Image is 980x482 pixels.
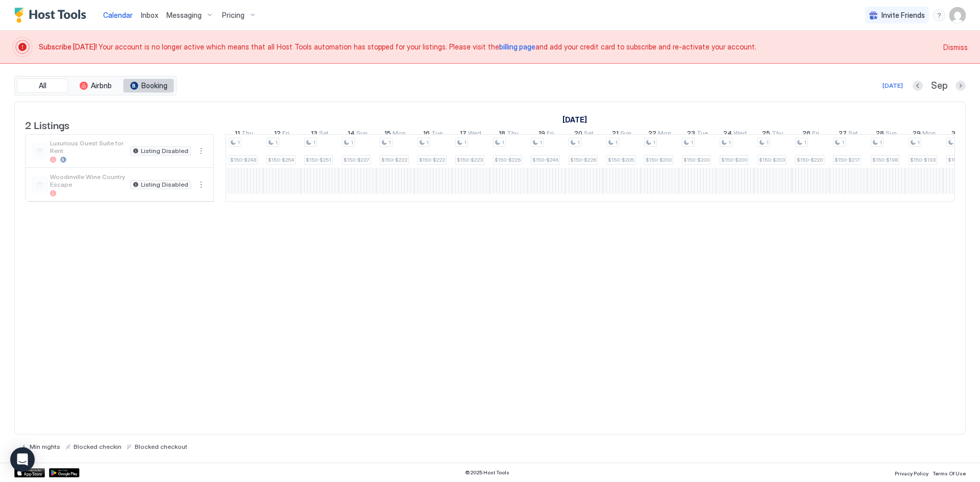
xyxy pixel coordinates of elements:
[697,129,708,140] span: Tue
[609,127,634,142] a: September 21, 2025
[345,127,370,142] a: September 14, 2025
[195,179,207,191] div: menu
[772,129,783,140] span: Thu
[39,81,46,90] span: All
[839,129,847,140] span: 27
[728,139,731,146] span: 1
[235,129,240,140] span: 11
[608,157,634,163] span: $150-$205
[502,139,504,146] span: 1
[881,11,925,20] span: Invite Friends
[560,112,590,127] a: September 1, 2025
[933,9,945,21] div: menu
[465,469,509,476] span: © 2025 Host Tools
[922,129,936,140] span: Mon
[241,129,253,140] span: Thu
[721,127,749,142] a: September 24, 2025
[536,127,556,142] a: September 19, 2025
[10,447,35,472] div: Open Intercom Messenger
[468,129,481,140] span: Wed
[812,129,819,140] span: Fri
[895,470,928,476] span: Privacy Policy
[306,157,331,163] span: $150-$251
[50,139,126,155] span: Luxurious Guest Suite for Rent
[141,11,158,19] span: Inbox
[848,129,858,140] span: Sat
[876,129,884,140] span: 28
[308,127,331,142] a: September 13, 2025
[384,129,391,140] span: 15
[499,129,505,140] span: 18
[721,157,747,163] span: $150-$200
[457,127,484,142] a: September 17, 2025
[222,11,244,20] span: Pricing
[532,157,558,163] span: $150-$246
[766,139,769,146] span: 1
[275,139,278,146] span: 1
[274,129,281,140] span: 12
[431,129,443,140] span: Tue
[14,468,45,477] div: App Store
[646,157,672,163] span: $150-$200
[25,117,69,132] span: 2 Listings
[910,157,936,163] span: $150-$193
[30,443,60,450] span: Min nights
[683,157,709,163] span: $150-$200
[949,7,966,23] div: User profile
[762,129,770,140] span: 25
[910,127,938,142] a: September 29, 2025
[388,139,391,146] span: 1
[423,129,430,140] span: 16
[913,129,921,140] span: 29
[123,79,174,93] button: Booking
[237,139,240,146] span: 1
[311,129,317,140] span: 13
[615,139,618,146] span: 1
[687,129,695,140] span: 23
[232,127,256,142] a: September 11, 2025
[460,129,467,140] span: 17
[895,467,928,478] a: Privacy Policy
[381,157,407,163] span: $150-$222
[457,157,483,163] span: $150-$223
[268,157,294,163] span: $150-$254
[103,10,133,20] a: Calendar
[282,129,289,140] span: Fri
[14,8,91,23] a: Host Tools Logo
[39,42,99,51] span: Subscribe [DATE]!
[653,139,655,146] span: 1
[135,443,187,450] span: Blocked checkout
[955,81,966,91] button: Next month
[547,129,554,140] span: Fri
[943,42,968,53] div: Dismiss
[17,79,68,93] button: All
[917,139,920,146] span: 1
[620,129,631,140] span: Sun
[836,127,861,142] a: September 27, 2025
[723,129,732,140] span: 24
[464,139,467,146] span: 1
[319,129,329,140] span: Sat
[50,173,126,188] span: Woodinville Wine Country Escape
[49,468,80,477] a: Google Play Store
[574,129,582,140] span: 20
[570,157,596,163] span: $150-$226
[73,443,121,450] span: Blocked checkin
[313,139,315,146] span: 1
[759,127,786,142] a: September 25, 2025
[495,157,521,163] span: $150-$226
[949,127,975,142] a: September 30, 2025
[91,81,112,90] span: Airbnb
[344,157,369,163] span: $150-$227
[70,79,121,93] button: Airbnb
[577,139,580,146] span: 1
[684,127,710,142] a: September 23, 2025
[195,179,207,191] button: More options
[733,129,747,140] span: Wed
[421,127,445,142] a: September 16, 2025
[759,157,785,163] span: $150-$203
[913,81,923,91] button: Previous month
[272,127,292,142] a: September 12, 2025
